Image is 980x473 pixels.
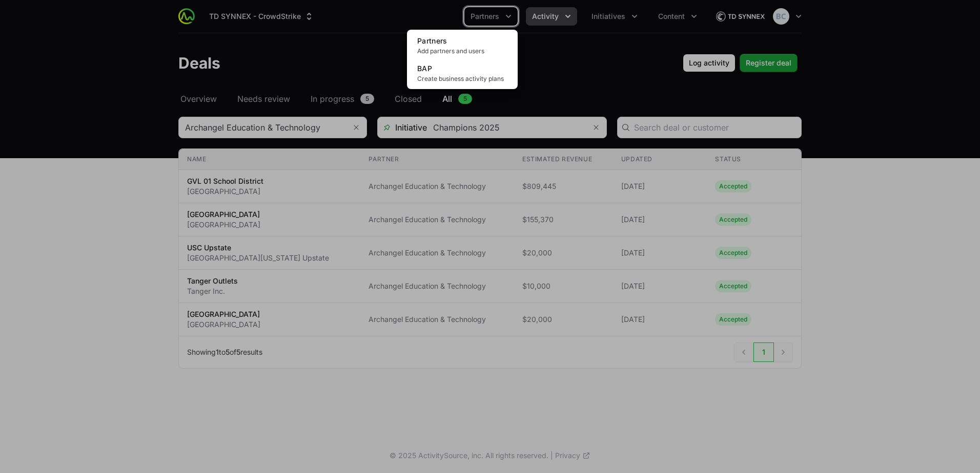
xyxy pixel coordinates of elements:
[464,7,518,26] div: Partners menu
[417,64,432,73] span: BAP
[409,59,516,87] a: BAPCreate business activity plans
[417,36,447,45] span: Partners
[417,47,507,55] span: Add partners and users
[417,75,507,83] span: Create business activity plans
[409,32,516,59] a: PartnersAdd partners and users
[195,7,703,26] div: Main navigation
